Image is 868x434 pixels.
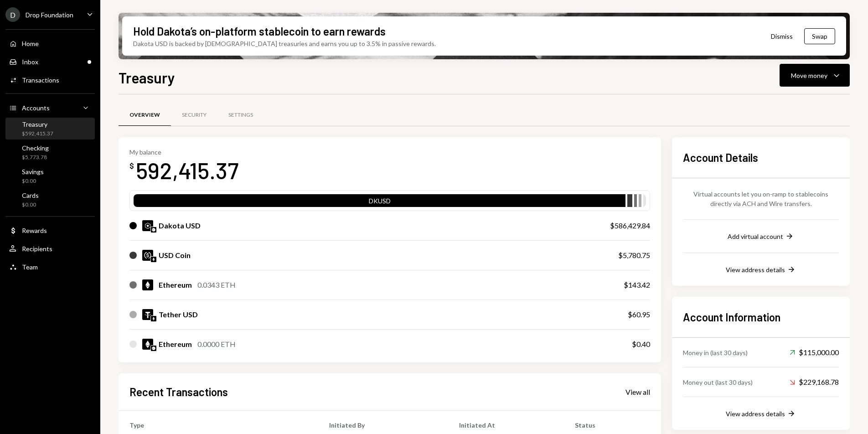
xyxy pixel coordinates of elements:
[5,99,95,116] a: Accounts
[129,148,238,156] div: My balance
[22,154,49,161] div: $5,773.78
[22,263,38,271] div: Team
[683,310,839,325] h2: Account Information
[142,339,153,350] img: ETH
[159,250,191,261] div: USD Coin
[5,7,20,22] div: D
[22,201,39,209] div: $0.00
[790,347,839,358] div: $115,000.00
[5,258,95,275] a: Team
[5,118,95,139] a: Treasury$592,415.37
[159,220,201,231] div: Dakota USD
[133,39,436,48] div: Dakota USD is backed by [DEMOGRAPHIC_DATA] treasuries and earns you up to 3.5% in passive rewards.
[134,196,625,209] div: DKUSD
[22,177,44,185] div: $0.00
[197,279,236,290] div: 0.0343 ETH
[5,72,95,88] a: Transactions
[22,58,38,66] div: Inbox
[610,220,650,231] div: $586,429.84
[22,76,59,84] div: Transactions
[22,144,49,152] div: Checking
[726,409,796,419] button: View address details
[119,103,171,127] a: Overview
[624,279,650,290] div: $143.42
[22,168,44,176] div: Savings
[22,227,47,234] div: Rewards
[151,316,156,321] img: ethereum-mainnet
[22,40,39,47] div: Home
[142,309,153,320] img: USDT
[119,68,175,87] h1: Treasury
[5,35,95,52] a: Home
[726,410,785,418] div: View address details
[625,387,650,397] a: View all
[5,189,95,211] a: Cards$0.00
[129,161,134,170] div: $
[159,279,192,290] div: Ethereum
[5,165,95,187] a: Savings$0.00
[5,141,95,163] a: Checking$5,773.78
[632,339,650,350] div: $0.40
[683,377,753,387] div: Money out (last 30 days)
[197,339,236,350] div: 0.0000 ETH
[151,227,156,232] img: base-mainnet
[22,104,50,112] div: Accounts
[182,111,207,119] div: Security
[683,150,839,165] h2: Account Details
[728,232,794,242] button: Add virtual account
[759,26,804,47] button: Dismiss
[625,387,650,397] div: View all
[129,111,160,119] div: Overview
[136,156,238,185] div: 592,415.37
[726,265,796,275] button: View address details
[142,250,153,261] img: USDC
[22,120,53,128] div: Treasury
[728,232,783,240] div: Add virtual account
[5,240,95,257] a: Recipients
[780,64,850,87] button: Move money
[5,53,95,70] a: Inbox
[151,257,156,262] img: ethereum-mainnet
[133,24,386,39] div: Hold Dakota’s on-platform stablecoin to earn rewards
[142,279,153,290] img: ETH
[228,111,253,119] div: Settings
[142,220,153,231] img: DKUSD
[683,189,839,208] div: Virtual accounts let you on-ramp to stablecoins directly via ACH and Wire transfers.
[26,11,73,19] div: Drop Foundation
[159,339,192,350] div: Ethereum
[791,71,827,80] div: Move money
[726,266,785,274] div: View address details
[159,309,198,320] div: Tether USD
[5,222,95,238] a: Rewards
[22,191,39,199] div: Cards
[618,250,650,261] div: $5,780.75
[804,28,835,44] button: Swap
[683,348,748,357] div: Money in (last 30 days)
[217,103,264,127] a: Settings
[151,346,156,351] img: base-mainnet
[22,130,53,138] div: $592,415.37
[171,103,217,127] a: Security
[628,309,650,320] div: $60.95
[129,384,228,399] h2: Recent Transactions
[22,245,52,253] div: Recipients
[790,377,839,387] div: $229,168.78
